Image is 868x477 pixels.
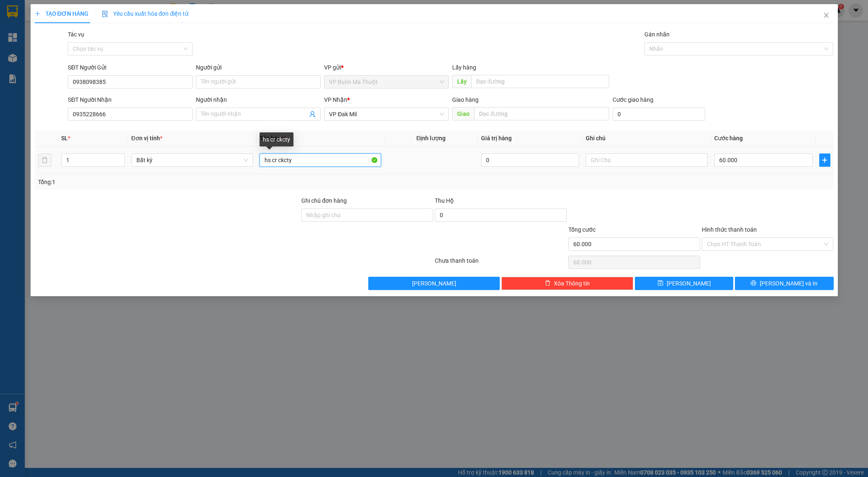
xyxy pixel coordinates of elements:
span: printer [751,280,756,287]
button: deleteXóa Thông tin [501,277,633,290]
span: [PERSON_NAME] [412,279,456,288]
span: Xóa Thông tin [554,279,590,288]
label: Ghi chú đơn hàng [301,197,347,204]
span: close [823,12,830,19]
span: [PERSON_NAME] [667,279,711,288]
div: Chưa thanh toán [434,256,568,271]
label: Hình thức thanh toán [702,226,757,233]
span: Cước hàng [714,135,743,141]
span: Giá trị hàng [481,135,512,141]
input: Ghi chú đơn hàng [301,209,433,222]
span: Đơn vị tính [131,135,162,141]
div: Người nhận [196,95,321,104]
span: save [658,280,663,287]
span: Tổng cước [568,226,596,233]
div: Người gửi [196,63,321,72]
span: VP Buôn Ma Thuột [329,76,444,88]
label: Gán nhãn [644,31,670,38]
button: printer[PERSON_NAME] và In [735,277,833,290]
span: Lấy hàng [452,64,476,71]
span: VP Nhận [324,96,347,103]
input: Dọc đường [474,107,609,120]
input: Ghi Chú [586,153,707,167]
span: Giao [452,107,474,120]
span: VP Đak Mil [329,108,444,120]
label: Cước giao hàng [613,96,653,103]
span: plus [35,11,41,17]
div: SĐT Người Nhận [68,95,193,104]
th: Ghi chú [582,130,711,146]
span: SL [61,135,68,141]
button: delete [38,153,51,167]
button: [PERSON_NAME] [368,277,500,290]
button: Close [815,4,838,27]
span: Định lượng [416,135,446,141]
span: user-add [309,111,316,117]
div: Tổng: 1 [38,177,335,187]
input: Dọc đường [471,75,609,88]
div: VP gửi [324,63,449,72]
button: plus [819,153,830,167]
button: save[PERSON_NAME] [635,277,733,290]
span: [PERSON_NAME] và In [760,279,818,288]
span: Lấy [452,75,471,88]
input: Cước giao hàng [613,108,706,121]
div: SĐT Người Gửi [68,63,193,72]
label: Tác vụ [68,31,84,38]
input: 0 [481,153,579,167]
input: VD: Bàn, Ghế [260,153,381,167]
span: delete [545,280,551,287]
img: icon [102,11,108,17]
span: TẠO ĐƠN HÀNG [35,10,88,17]
span: Thu Hộ [435,197,454,204]
span: Giao hàng [452,96,479,103]
span: plus [820,157,830,163]
span: Yêu cầu xuất hóa đơn điện tử [102,10,189,17]
div: hs cr ckcty [260,132,293,146]
span: Bất kỳ [136,154,248,166]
